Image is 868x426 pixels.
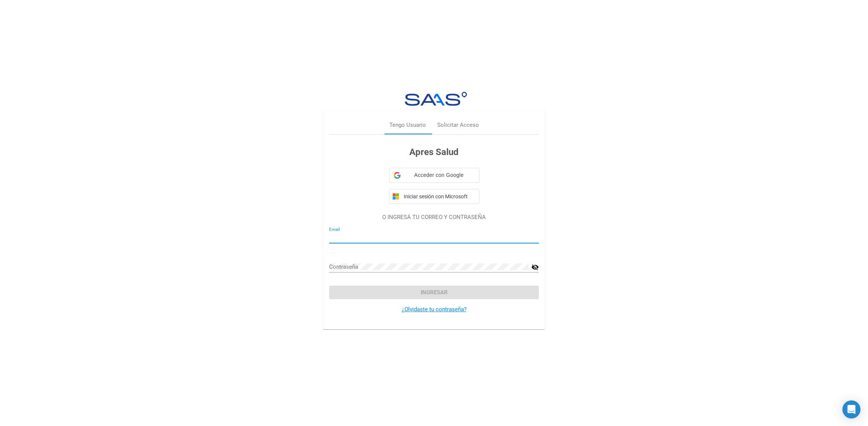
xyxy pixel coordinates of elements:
span: Ingresar [421,289,448,296]
div: Tengo Usuario [389,121,426,130]
div: Solicitar Acceso [437,121,479,130]
mat-icon: visibility_off [531,263,539,272]
button: Ingresar [329,286,539,299]
span: Acceder con Google [404,171,474,179]
button: Iniciar sesión con Microsoft [389,189,479,204]
div: Open Intercom Messenger [842,400,860,418]
p: O INGRESÁ TU CORREO Y CONTRASEÑA [329,213,539,222]
a: ¿Olvidaste tu contraseña? [402,306,467,313]
h3: Apres Salud [329,145,539,159]
span: Iniciar sesión con Microsoft [402,193,476,199]
div: Acceder con Google [389,168,479,183]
